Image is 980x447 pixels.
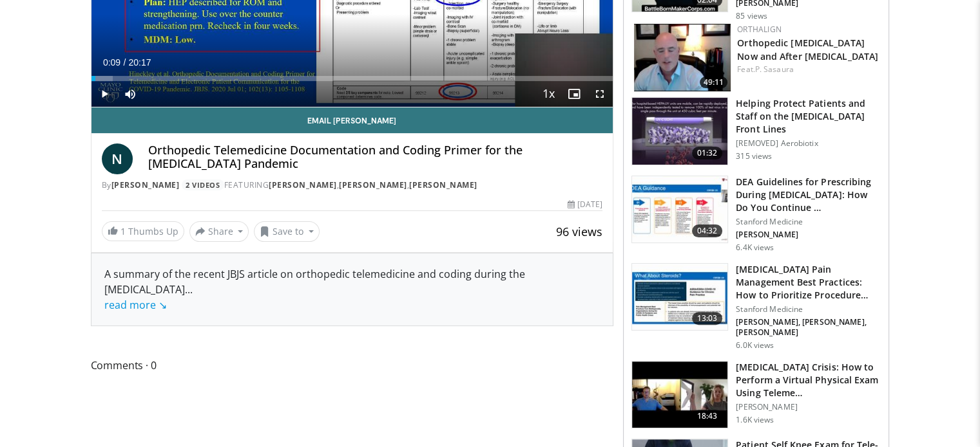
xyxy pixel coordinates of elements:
p: 85 views [736,11,767,21]
h3: [MEDICAL_DATA] Pain Management Best Practices: How to Prioritize Procedure… [736,263,881,302]
button: Enable picture-in-picture mode [561,81,587,107]
a: read more ↘ [104,298,167,312]
span: 49:11 [700,77,727,88]
a: Email [PERSON_NAME] [91,107,613,133]
p: [PERSON_NAME], [PERSON_NAME], [PERSON_NAME] [736,317,881,338]
p: 6.4K views [736,242,774,253]
span: 04:32 [692,224,723,237]
a: [PERSON_NAME] [269,179,337,190]
p: [PERSON_NAME] [736,402,881,412]
p: 315 views [736,151,772,161]
h3: Helping Protect Patients and Staff on the [MEDICAL_DATA] Front Lines [736,97,881,136]
span: 0:09 [103,57,120,68]
p: 1.6K views [736,415,774,425]
img: b1308917-3a1a-4721-907f-8631edb67704.150x105_q85_crop-smart_upscale.jpg [632,176,727,243]
a: [PERSON_NAME] [111,179,180,190]
a: 01:32 Helping Protect Patients and Staff on the [MEDICAL_DATA] Front Lines [REMOVED] Aerobiotix 3... [631,97,881,165]
span: 96 views [556,224,602,239]
span: ... [104,282,193,312]
button: Mute [117,81,143,107]
button: Share [189,221,249,242]
p: Stanford Medicine [736,304,881,315]
button: Playback Rate [535,81,561,107]
span: 18:43 [692,410,723,423]
div: A summary of the recent JBJS article on orthopedic telemedicine and coding during the [MEDICAL_DATA] [104,266,600,313]
a: N [102,143,133,174]
a: 18:43 [MEDICAL_DATA] Crisis: How to Perform a Virtual Physical Exam Using Teleme… [PERSON_NAME] 1... [631,361,881,429]
p: 6.0K views [736,340,774,351]
h3: DEA Guidelines for Prescribing During [MEDICAL_DATA]: How Do You Continue … [736,176,881,214]
a: 13:03 [MEDICAL_DATA] Pain Management Best Practices: How to Prioritize Procedure… Stanford Medici... [631,263,881,351]
button: Save to [254,221,320,242]
a: 04:32 DEA Guidelines for Prescribing During [MEDICAL_DATA]: How Do You Continue … Stanford Medici... [631,176,881,253]
div: Progress Bar [91,76,613,81]
button: Play [91,81,117,107]
a: 49:11 [634,24,731,91]
p: Stanford Medicine [736,217,881,227]
a: P. Sasaura [755,64,794,75]
button: Fullscreen [587,81,613,107]
a: 1 Thumbs Up [102,221,184,241]
span: 20:17 [128,57,151,68]
span: 01:32 [692,147,723,160]
a: Orthopedic [MEDICAL_DATA] Now and After [MEDICAL_DATA] [737,37,878,62]
div: By FEATURING , , [102,179,603,191]
h3: [MEDICAL_DATA] Crisis: How to Perform a Virtual Physical Exam Using Teleme… [736,361,881,399]
span: 13:03 [692,312,723,325]
span: / [124,57,126,68]
p: [PERSON_NAME] [736,230,881,240]
img: ec9b2cd7-8b41-447a-8c67-9325ab4e0f29.150x105_q85_crop-smart_upscale.jpg [632,98,727,165]
a: 2 Videos [182,179,224,190]
span: 1 [120,225,126,237]
p: [REMOVED] Aerobiotix [736,138,881,149]
h4: Orthopedic Telemedicine Documentation and Coding Primer for the [MEDICAL_DATA] Pandemic [148,143,603,171]
img: ce4eb146-b054-4a3d-9877-c24336fad786.150x105_q85_crop-smart_upscale.jpg [632,264,727,331]
div: [DATE] [568,199,602,210]
a: OrthAlign [737,24,782,35]
a: [PERSON_NAME] [409,179,477,190]
img: 259c94ed-2af2-4e82-b588-2e29769e63a0.150x105_q85_crop-smart_upscale.jpg [634,24,731,91]
a: [PERSON_NAME] [339,179,407,190]
img: 6d1c65c8-65e6-4c93-b223-3bee4c7765d2.150x105_q85_crop-smart_upscale.jpg [632,361,727,428]
div: Feat. [737,64,878,75]
span: Comments 0 [91,357,614,374]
